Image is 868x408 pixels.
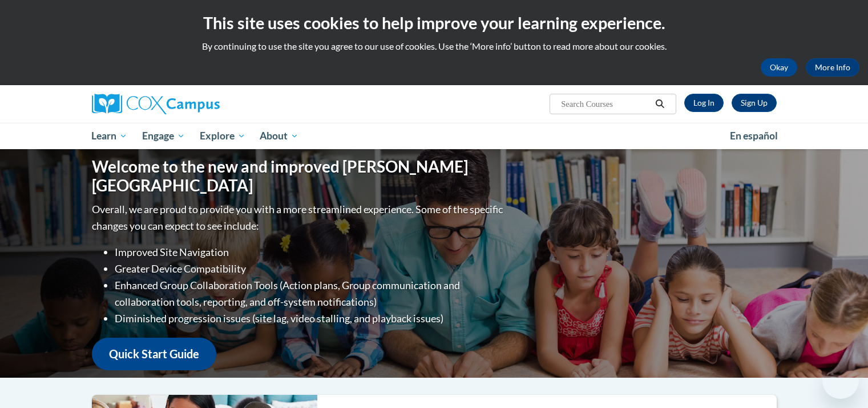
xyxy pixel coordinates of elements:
[806,58,859,77] a: More Info
[135,123,192,149] a: Engage
[75,123,794,149] div: Main menu
[142,129,185,143] span: Engage
[92,157,506,195] h1: Welcome to the new and improved [PERSON_NAME][GEOGRAPHIC_DATA]
[115,244,506,261] li: Improved Site Navigation
[92,94,309,114] a: Cox Campus
[92,94,220,114] img: Cox Campus
[9,11,859,34] h2: This site uses cookies to help improve your learning experience.
[260,129,298,143] span: About
[684,94,724,112] a: Log In
[651,97,668,111] button: Search
[91,129,127,143] span: Learn
[84,123,135,149] a: Learn
[92,338,216,370] a: Quick Start Guide
[92,201,506,234] p: Overall, we are proud to provide you with a more streamlined experience. Some of the specific cha...
[115,277,506,310] li: Enhanced Group Collaboration Tools (Action plans, Group communication and collaboration tools, re...
[730,130,778,142] span: En español
[761,58,797,77] button: Okay
[822,362,859,399] iframe: Button to launch messaging window
[200,129,245,143] span: Explore
[252,123,306,149] a: About
[115,261,506,277] li: Greater Device Compatibility
[722,124,785,148] a: En español
[732,94,777,112] a: Register
[9,40,859,53] p: By continuing to use the site you agree to our use of cookies. Use the ‘More info’ button to read...
[192,123,253,149] a: Explore
[115,310,506,327] li: Diminished progression issues (site lag, video stalling, and playback issues)
[560,97,651,111] input: Search Courses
